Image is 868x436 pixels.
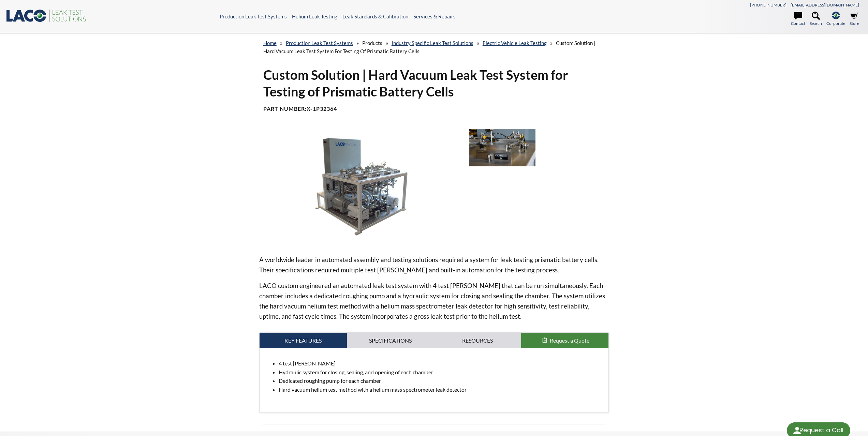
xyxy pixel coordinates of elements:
[550,337,589,344] span: Request a Quote
[483,40,547,46] a: Electric Vehicle Leak Testing
[263,33,605,61] div: » » » » »
[850,12,859,27] a: Store
[792,425,803,436] img: round button
[791,2,859,7] a: [EMAIL_ADDRESS][DOMAIN_NAME]
[220,13,287,19] a: Production Leak Test Systems
[791,12,805,27] a: Contact
[263,40,595,54] span: Custom Solution | Hard Vacuum Leak Test System for Testing of Prismatic Battery Cells
[347,333,434,348] a: Specifications
[263,66,605,100] h1: Custom Solution | Hard Vacuum Leak Test System for Testing of Prismatic Battery Cells
[286,40,353,46] a: Production Leak Test Systems
[392,40,473,46] a: Industry Specific Leak Test Solutions
[260,333,347,348] a: Key Features
[259,129,464,243] img: Leak Test System with 4 test chambers
[263,105,605,112] h4: Part Number:
[279,368,603,377] li: Hydraulic system for closing, sealing, and opening of each chamber
[826,20,845,27] span: Corporate
[750,2,786,7] a: [PHONE_NUMBER]
[342,13,408,19] a: Leak Standards & Calibration
[279,359,603,368] li: 4 test [PERSON_NAME]
[279,376,603,385] li: Dedicated roughing pump for each chamber
[279,385,603,394] li: Hard vacuum helium test method with a helium mass spectrometer leak detector
[259,255,609,275] p: A worldwide leader in automated assembly and testing solutions required a system for leak testing...
[259,281,609,321] p: LACO custom engineered an automated leak test system with 4 test [PERSON_NAME] that can be run si...
[413,13,456,19] a: Services & Repairs
[263,40,277,46] a: home
[434,333,521,348] a: Resources
[292,13,337,19] a: Helium Leak Testing
[469,129,535,166] img: Leak test chamber close up
[307,105,337,112] b: X-1P32364
[362,40,382,46] span: Products
[521,333,608,348] button: Request a Quote
[810,12,822,27] a: Search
